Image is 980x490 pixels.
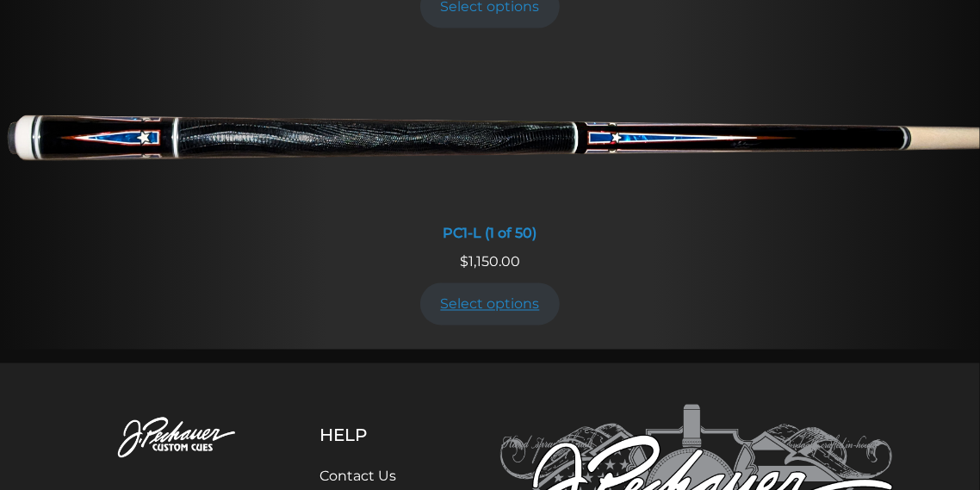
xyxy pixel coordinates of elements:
[420,283,560,326] a: Add to cart: “PC1-L (1 of 50)”
[320,468,397,485] a: Contact Us
[460,254,468,270] span: $
[87,405,273,473] img: Pechauer Custom Cues
[320,425,454,446] h5: Help
[460,254,520,270] span: 1,150.00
